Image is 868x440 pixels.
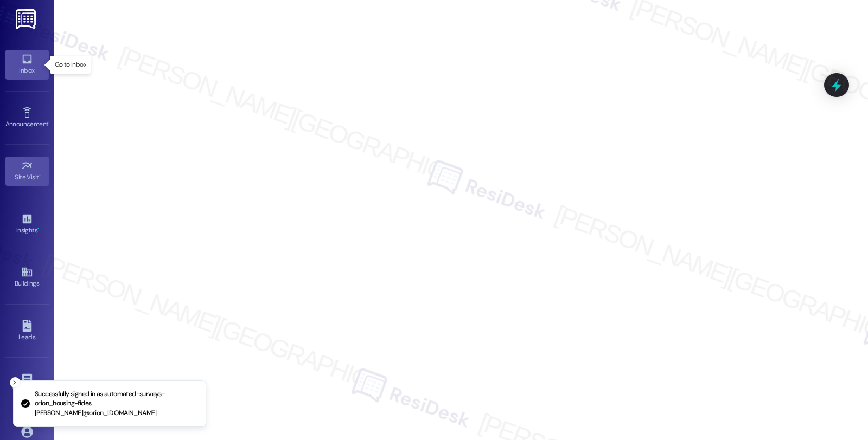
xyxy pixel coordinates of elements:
[5,370,49,399] a: Templates •
[35,390,197,418] p: Successfully signed in as automated-surveys-orion_housing-fides.[PERSON_NAME]@orion_[DOMAIN_NAME]
[37,225,39,232] span: •
[48,119,50,126] span: •
[10,377,21,388] button: Close toast
[5,157,49,186] a: Site Visit •
[55,60,86,69] p: Go to Inbox
[5,263,49,292] a: Buildings
[5,316,49,346] a: Leads
[39,172,41,179] span: •
[5,210,49,239] a: Insights •
[5,50,49,79] a: Inbox
[16,9,38,29] img: ResiDesk Logo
